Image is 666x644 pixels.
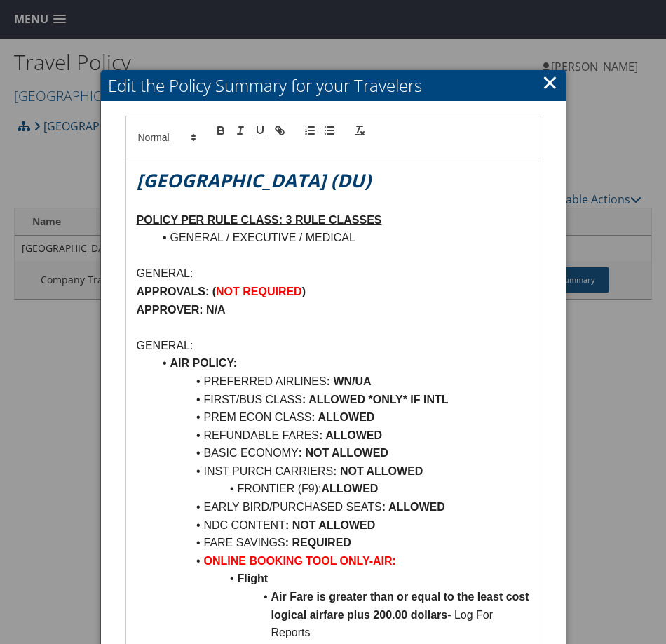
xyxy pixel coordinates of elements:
[285,537,351,549] strong: : REQUIRED
[154,534,530,552] li: FARE SAVINGS
[170,357,237,369] strong: AIR POLICY:
[154,444,530,462] li: BASIC ECONOMY
[302,394,449,405] strong: : ALLOWED *ONLY* IF INTL
[154,588,530,642] li: - Log For Reports
[321,483,378,495] strong: ALLOWED
[137,337,530,355] p: GENERAL:
[154,516,530,535] li: NDC CONTENT
[299,447,388,459] strong: : NOT ALLOWED
[137,168,371,193] em: [GEOGRAPHIC_DATA] (DU)
[154,408,530,427] li: PREM ECON CLASS
[216,286,302,297] strong: NOT REQUIRED
[302,286,306,297] strong: )
[311,411,374,423] strong: : ALLOWED
[137,264,530,283] p: GENERAL:
[137,304,226,316] strong: APPROVER: N/A
[271,591,532,621] strong: Air Fare is greater than or equal to the least cost logical airfare plus 200.00 dollars
[319,429,382,441] strong: : ALLOWED
[154,498,530,516] li: EARLY BIRD/PURCHASED SEATS
[154,391,530,409] li: FIRST/BUS CLASS
[327,375,372,387] strong: : WN/UA
[154,462,530,481] li: INST PURCH CARRIERS
[137,286,216,297] strong: APPROVALS: (
[237,572,268,584] strong: Flight
[137,214,382,226] u: POLICY PER RULE CLASS: 3 RULE CLASSES
[101,70,566,101] h2: Edit the Policy Summary for your Travelers
[382,501,445,513] strong: : ALLOWED
[154,480,530,498] li: FRONTIER (F9):
[542,68,558,96] a: Close
[154,373,530,391] li: PREFERRED AIRLINES
[154,427,530,445] li: REFUNDABLE FARES
[203,555,395,567] strong: ONLINE BOOKING TOOL ONLY-AIR:
[333,465,423,477] strong: : NOT ALLOWED
[154,229,530,247] li: GENERAL / EXECUTIVE / MEDICAL
[285,519,375,531] strong: : NOT ALLOWED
